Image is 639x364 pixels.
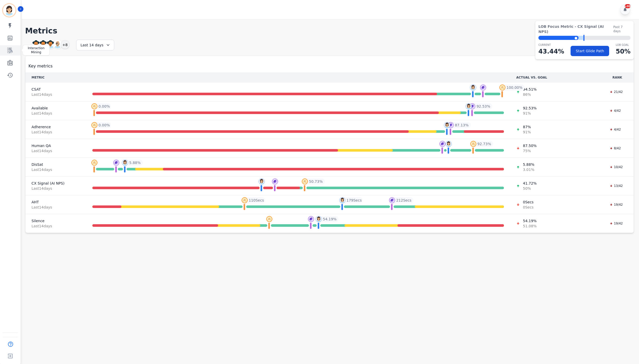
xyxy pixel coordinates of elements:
[91,160,97,166] img: profile-pic
[523,162,534,167] span: 5.88 %
[339,197,345,203] img: profile-pic
[523,129,531,135] span: 91 %
[607,164,625,170] div: 10/42
[523,143,537,148] span: 87.50 %
[323,216,336,222] span: 54.19 %
[444,122,450,128] img: profile-pic
[32,223,80,229] span: Last 14 day s
[469,103,475,109] img: profile-pic
[507,85,522,90] span: 100.00 %
[32,162,80,167] span: DisSat
[499,84,505,91] img: profile-pic
[32,129,80,135] span: Last 14 day s
[389,197,395,203] img: profile-pic
[32,167,80,172] span: Last 14 day s
[607,221,625,226] div: 19/42
[616,43,631,47] p: LOB Goal
[32,148,80,153] span: Last 14 day s
[616,47,631,56] p: 50 %
[25,26,634,36] h1: Metrics
[316,216,322,222] img: profile-pic
[607,183,625,188] div: 13/42
[91,122,97,128] img: profile-pic
[259,178,265,185] img: profile-pic
[32,124,80,129] span: Adherence
[76,40,114,50] div: Last 14 days
[396,198,411,203] span: 212 Secs
[448,122,454,128] img: profile-pic
[272,178,278,185] img: profile-pic
[477,141,491,146] span: 92.73 %
[32,143,80,148] span: Human QA
[607,108,623,113] div: 4/42
[347,198,362,203] span: 179 Secs
[32,200,80,205] span: AHT
[523,218,537,223] span: 54.19 %
[32,218,80,223] span: Silence
[510,72,601,83] th: ACTUAL VS. GOAL
[266,216,272,222] img: profile-pic
[538,36,579,40] div: ⬤
[32,111,80,116] span: Last 14 day s
[3,4,15,16] img: Bordered avatar
[523,205,534,210] span: 0 Secs
[523,200,534,205] span: 0 Secs
[538,24,613,34] span: LOB Focus Metric - CX Signal (AI NPS)
[601,72,634,83] th: RANK
[25,72,86,83] th: METRIC
[523,186,537,191] span: 50 %
[455,123,468,128] span: 87.13 %
[242,197,248,203] img: profile-pic
[607,89,625,94] div: 21/42
[523,181,537,186] span: 41.72 %
[61,40,69,49] div: +8
[480,84,486,91] img: profile-pic
[523,87,537,92] span: 94.51 %
[308,216,314,222] img: profile-pic
[523,111,537,116] span: 91 %
[571,46,609,56] button: Start Glide Path
[523,148,537,153] span: 75 %
[309,179,323,184] span: 50.73 %
[470,84,476,91] img: profile-pic
[613,25,631,33] span: Past 7 days
[439,141,446,147] img: profile-pic
[302,178,308,185] img: profile-pic
[607,146,623,151] div: 8/42
[32,106,80,111] span: Available
[523,106,537,111] span: 92.53 %
[122,160,128,166] img: profile-pic
[99,123,110,128] span: 0.00 %
[32,181,80,186] span: CX Signal (AI NPS)
[29,63,53,69] span: Key metrics
[32,87,80,92] span: CSAT
[470,141,476,147] img: profile-pic
[523,223,537,229] span: 51.08 %
[466,103,472,109] img: profile-pic
[607,202,625,207] div: 19/42
[625,4,631,8] div: +99
[607,127,623,132] div: 4/42
[538,47,564,56] p: 43.44 %
[32,205,80,210] span: Last 14 day s
[523,124,531,129] span: 87 %
[113,160,119,166] img: profile-pic
[249,198,264,203] span: 110 Secs
[129,160,140,165] span: 5.88 %
[91,103,97,109] img: profile-pic
[32,92,80,97] span: Last 14 day s
[523,92,537,97] span: 86 %
[446,141,452,147] img: profile-pic
[99,104,110,109] span: 0.00 %
[538,43,564,47] p: CURRENT
[523,167,534,172] span: 3.01 %
[476,104,490,109] span: 92.53 %
[32,186,80,191] span: Last 14 day s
